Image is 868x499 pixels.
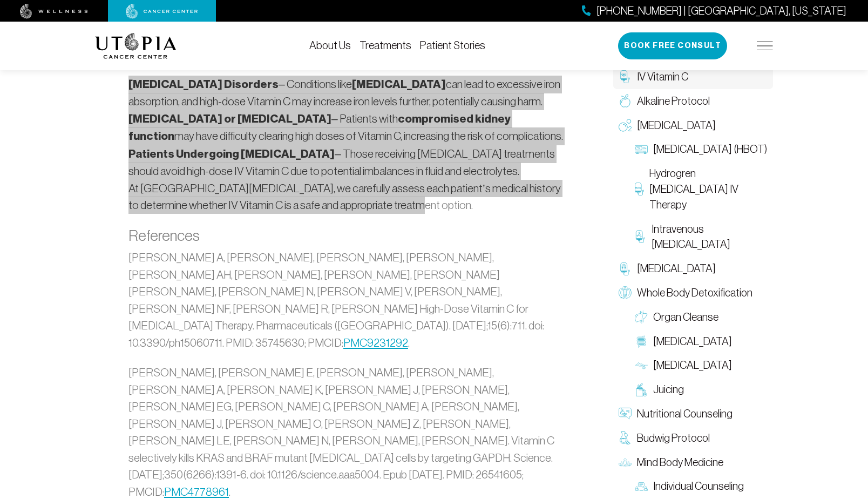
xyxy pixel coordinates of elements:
span: Intravenous [MEDICAL_DATA] [652,221,768,253]
p: At [GEOGRAPHIC_DATA][MEDICAL_DATA], we carefully assess each patient’s medical history to determi... [128,180,567,214]
a: Intravenous [MEDICAL_DATA] [629,217,773,257]
span: [MEDICAL_DATA] [653,334,732,349]
img: Intravenous Ozone Therapy [635,230,646,243]
img: Lymphatic Massage [635,359,648,372]
img: wellness [20,4,88,19]
span: Mind Body Medicine [637,455,723,470]
img: Chelation Therapy [619,262,632,275]
a: [MEDICAL_DATA] [613,257,773,281]
a: [PHONE_NUMBER] | [GEOGRAPHIC_DATA], [US_STATE] [582,3,846,19]
li: – Those receiving [MEDICAL_DATA] treatments should avoid high-dose IV Vitamin C due to potential ... [128,145,567,180]
a: About Us [309,39,351,51]
img: Organ Cleanse [635,311,648,323]
a: Treatments [360,39,411,51]
a: Nutritional Counseling [613,402,773,426]
img: Colon Therapy [635,335,648,348]
a: Alkaline Protocol [613,89,773,113]
span: Alkaline Protocol [637,93,710,109]
img: Oxygen Therapy [619,119,632,132]
span: Nutritional Counseling [637,406,733,422]
img: Alkaline Protocol [619,95,632,107]
span: Juicing [653,382,684,397]
li: – Patients with may have difficulty clearing high doses of Vitamin C, increasing the risk of comp... [128,110,567,145]
span: Whole Body Detoxification [637,285,752,301]
li: – Conditions like can lead to excessive iron absorption, and high-dose Vitamin C may increase iro... [128,76,567,110]
img: Individual Counseling [635,480,648,493]
a: PMC4778961 [164,485,229,498]
img: Mind Body Medicine [619,456,632,469]
a: Organ Cleanse [629,305,773,329]
span: [MEDICAL_DATA] [653,358,732,373]
span: IV Vitamin C [637,69,688,85]
a: [MEDICAL_DATA] [629,353,773,377]
a: Individual Counseling [629,474,773,498]
img: IV Vitamin C [619,70,632,83]
strong: [MEDICAL_DATA] or [MEDICAL_DATA] [128,112,331,126]
span: Organ Cleanse [653,309,718,325]
a: Whole Body Detoxification [613,281,773,305]
span: Individual Counseling [653,478,744,494]
a: Hydrogren [MEDICAL_DATA] IV Therapy [629,161,773,217]
a: [MEDICAL_DATA] [613,113,773,138]
strong: [MEDICAL_DATA] [352,77,446,91]
a: [MEDICAL_DATA] [629,329,773,354]
img: Juicing [635,383,648,396]
a: Budwig Protocol [613,426,773,450]
strong: Patients Undergoing [MEDICAL_DATA] [128,147,335,161]
button: Book Free Consult [618,32,727,59]
a: IV Vitamin C [613,65,773,89]
a: Patient Stories [420,39,485,51]
img: Nutritional Counseling [619,407,632,420]
span: [MEDICAL_DATA] (HBOT) [653,141,767,157]
span: Budwig Protocol [637,430,710,446]
a: Mind Body Medicine [613,450,773,475]
img: Hydrogren Peroxide IV Therapy [635,183,644,195]
span: [MEDICAL_DATA] [637,261,716,277]
img: icon-hamburger [757,42,773,50]
img: cancer center [126,4,198,19]
h3: References [128,227,567,245]
a: [MEDICAL_DATA] (HBOT) [629,137,773,161]
img: logo [95,33,177,59]
span: Hydrogren [MEDICAL_DATA] IV Therapy [649,166,768,212]
span: [MEDICAL_DATA] [637,118,716,133]
strong: [MEDICAL_DATA] Disorders [128,77,279,91]
a: Juicing [629,377,773,402]
img: Whole Body Detoxification [619,286,632,299]
img: Hyperbaric Oxygen Therapy (HBOT) [635,143,648,156]
span: [PHONE_NUMBER] | [GEOGRAPHIC_DATA], [US_STATE] [596,3,846,19]
p: [PERSON_NAME] A, [PERSON_NAME], [PERSON_NAME], [PERSON_NAME], [PERSON_NAME] AH, [PERSON_NAME], [P... [128,249,567,351]
a: PMC9231292 [343,336,408,349]
img: Budwig Protocol [619,431,632,444]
